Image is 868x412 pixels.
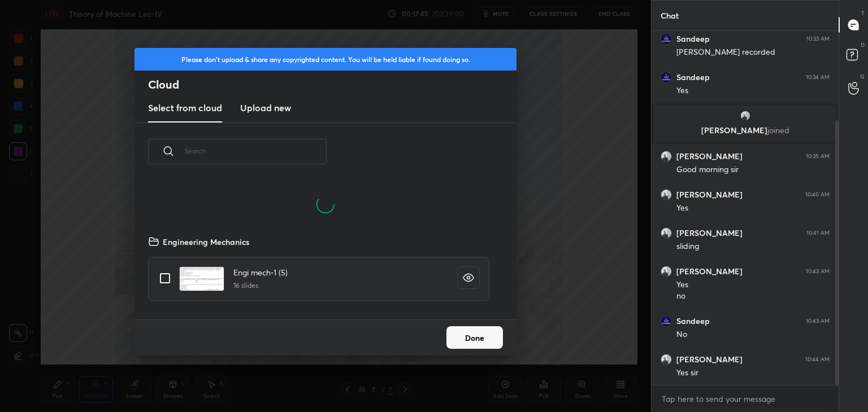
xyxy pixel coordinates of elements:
button: Done [446,326,503,349]
div: grid [652,31,839,385]
img: 3 [661,151,672,162]
div: No [676,329,830,340]
h6: Sandeep [676,72,710,82]
h3: Select from cloud [148,101,222,115]
img: 6d25d23f85814060b9d902f5c7b2fd38.jpg [661,315,672,327]
img: 3 [661,227,672,239]
p: D [861,41,865,49]
p: T [861,9,865,17]
div: 10:33 AM [806,36,830,42]
h2: Cloud [148,77,517,92]
span: joined [767,125,789,135]
img: 3 [661,354,672,365]
div: 10:35 AM [806,153,830,160]
img: 3 [661,266,672,277]
h6: Sandeep [676,316,710,326]
div: Yes sir [676,367,830,379]
h6: [PERSON_NAME] [676,151,743,161]
h6: [PERSON_NAME] [676,266,743,277]
div: Yes [676,203,830,214]
h5: 16 slides [233,280,288,291]
h6: Sandeep [676,34,710,44]
img: 3 [661,189,672,200]
input: Search [184,127,327,175]
div: [PERSON_NAME] recorded [676,47,830,58]
div: 10:43 AM [806,268,830,275]
div: grid [134,231,503,319]
p: Chat [652,1,688,30]
div: 10:40 AM [805,191,830,198]
h6: [PERSON_NAME] [676,354,743,365]
div: Yes [676,279,830,291]
p: G [860,72,865,81]
div: 10:34 AM [806,74,830,81]
div: no [676,291,830,302]
h6: [PERSON_NAME] [676,190,743,200]
h4: Engi mech-1 (5) [233,266,288,278]
img: 1705127303ZNJYMM.pdf [179,266,224,291]
div: 10:44 AM [805,356,830,363]
h6: [PERSON_NAME] [676,228,743,238]
div: Please don't upload & share any copyrighted content. You will be held liable if found doing so. [134,48,517,71]
div: Yes [676,85,830,97]
img: 6d25d23f85814060b9d902f5c7b2fd38.jpg [661,33,672,45]
h3: Upload new [240,101,291,115]
img: 6d25d23f85814060b9d902f5c7b2fd38.jpg [661,72,672,83]
div: 10:43 AM [806,318,830,325]
h4: Engineering Mechanics [163,236,249,248]
img: 3 [740,110,751,121]
div: 10:41 AM [806,230,830,236]
div: sliding [676,241,830,252]
div: Good morning sir [676,164,830,176]
p: [PERSON_NAME] [661,126,829,135]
